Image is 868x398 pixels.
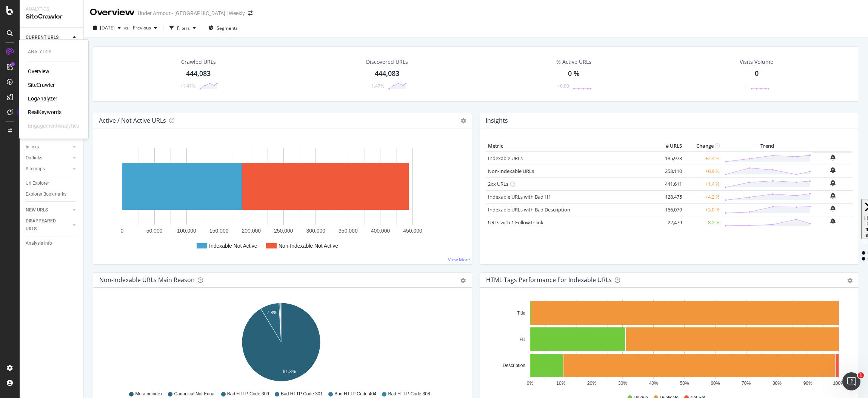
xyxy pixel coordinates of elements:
[90,6,135,19] div: Overview
[26,179,49,187] div: Url Explorer
[28,108,62,116] a: RealKeywords
[680,381,689,386] text: 50%
[654,216,684,229] td: 22,479
[830,218,836,224] div: bell-plus
[26,154,71,162] a: Outlinks
[684,177,722,190] td: +1.4 %
[180,83,195,89] div: +1.47%
[388,391,430,397] span: Bad HTTP Code 308
[26,12,77,21] div: SiteCrawler
[306,228,326,234] text: 300,000
[26,190,66,198] div: Explorer Bookmarks
[858,372,864,378] span: 1
[488,155,523,162] a: Indexable URLs
[830,205,836,211] div: bell-plus
[26,34,71,42] a: CURRENT URLS
[503,363,525,368] text: Description
[830,154,836,160] div: bell-plus
[556,58,591,66] div: % Active URLs
[842,372,860,390] iframe: Intercom live chat
[26,34,58,42] div: CURRENT URLS
[684,216,722,229] td: -8.2 %
[833,381,845,386] text: 100%
[28,68,49,75] a: Overview
[281,391,323,397] span: Bad HTTP Code 301
[26,217,71,233] a: DISAPPEARED URLS
[26,239,52,247] div: Analysis Info
[121,228,124,234] text: 0
[334,391,376,397] span: Bad HTTP Code 404
[649,381,658,386] text: 40%
[684,203,722,216] td: +3.0 %
[209,243,257,249] text: Indexable Not Active
[755,69,759,79] div: 0
[28,49,79,55] div: Analytics
[26,165,45,173] div: Sitemaps
[654,140,684,152] th: # URLS
[26,154,42,162] div: Outlinks
[587,381,596,386] text: 20%
[684,140,722,152] th: Change
[26,143,71,151] a: Inlinks
[99,140,463,258] svg: A chart.
[369,83,384,89] div: +1.47%
[375,69,399,79] div: 444,083
[488,206,570,213] a: Indexable URLs with Bad Description
[461,118,466,123] i: Options
[742,381,751,386] text: 70%
[488,180,508,187] a: 2xx URLs
[28,95,57,102] div: LogAnalyzer
[366,58,408,66] div: Discovered URLs
[830,180,836,186] div: bell-plus
[26,190,78,198] a: Explorer Bookmarks
[28,122,79,130] a: EngagementAnalytics
[568,69,580,79] div: 0 %
[217,25,238,31] span: Segments
[486,116,508,126] h4: Insights
[248,11,252,16] div: arrow-right-arrow-left
[124,25,130,31] span: vs
[283,369,296,374] text: 91.3%
[488,168,534,174] a: Non-Indexable URLs
[517,310,526,316] text: Title
[26,206,71,214] a: NEW URLS
[135,391,162,397] span: Meta noindex
[26,239,78,247] a: Analysis Info
[138,9,245,17] div: Under Armour - [GEOGRAPHIC_DATA] | Weekly
[339,228,358,234] text: 350,000
[227,391,269,397] span: Bad HTTP Code 309
[486,300,850,387] svg: A chart.
[99,300,463,387] div: A chart.
[209,228,229,234] text: 150,000
[205,22,241,34] button: Segments
[847,278,853,283] div: gear
[146,228,163,234] text: 50,000
[26,206,48,214] div: NEW URLS
[654,190,684,203] td: 128,475
[488,219,543,226] a: URLs with 1 Follow Inlink
[830,167,836,173] div: bell-plus
[740,58,773,66] div: Visits Volume
[722,140,813,152] th: Trend
[28,81,55,89] a: SiteCrawler
[177,25,190,31] div: Filters
[486,140,654,152] th: Metric
[745,83,747,89] div: -
[684,165,722,177] td: +0.9 %
[711,381,720,386] text: 60%
[26,6,77,12] div: Analytics
[274,228,293,234] text: 250,000
[26,165,71,173] a: Sitemaps
[186,69,211,79] div: 444,083
[773,381,782,386] text: 80%
[527,381,534,386] text: 0%
[557,83,569,89] div: +0.00
[803,381,813,386] text: 90%
[556,381,565,386] text: 10%
[16,109,23,116] div: Tooltip anchor
[488,193,551,200] a: Indexable URLs with Bad H1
